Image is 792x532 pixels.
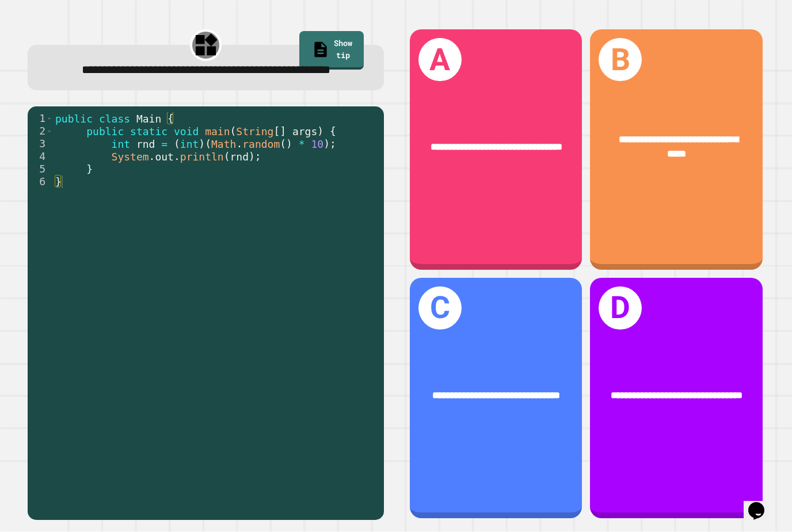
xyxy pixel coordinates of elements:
div: 4 [28,150,53,163]
div: 1 [28,112,53,125]
span: Toggle code folding, rows 2 through 5 [46,125,52,137]
h1: C [418,286,462,330]
div: 5 [28,163,53,175]
a: Show tip [299,31,364,70]
h1: D [599,286,642,330]
div: 2 [28,125,53,137]
h1: A [418,38,462,81]
span: Toggle code folding, rows 1 through 6 [46,112,52,125]
iframe: chat widget [744,486,780,520]
div: 3 [28,137,53,150]
h1: B [599,38,642,81]
div: 6 [28,175,53,188]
